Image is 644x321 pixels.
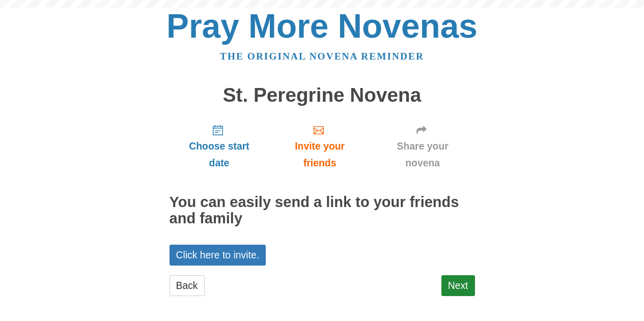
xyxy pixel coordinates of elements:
[381,138,465,171] span: Share your novena
[441,275,475,296] a: Next
[170,84,475,106] h1: St. Peregrine Novena
[180,138,259,171] span: Choose start date
[371,116,475,177] a: Share your novena
[170,275,205,296] a: Back
[166,7,478,45] a: Pray More Novenas
[269,116,370,177] a: Invite your friends
[170,245,266,266] a: Click here to invite.
[220,51,424,62] a: The original novena reminder
[279,138,360,171] span: Invite your friends
[170,194,475,227] h2: You can easily send a link to your friends and family
[170,116,269,177] a: Choose start date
